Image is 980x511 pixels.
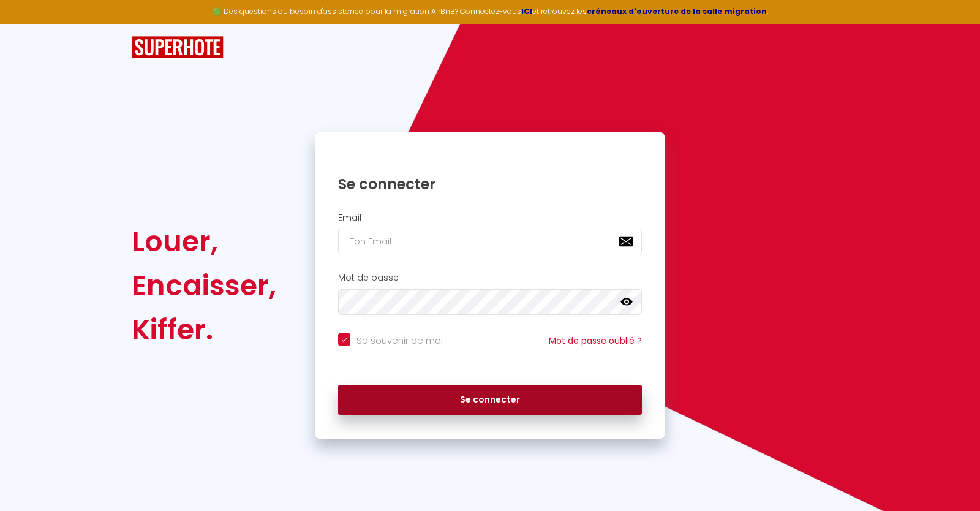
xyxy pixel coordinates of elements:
button: Se connecter [338,385,642,415]
a: Mot de passe oublié ? [549,335,642,347]
h2: Email [338,213,642,223]
div: Kiffer. [132,308,276,352]
h1: Se connecter [338,175,642,194]
div: Louer, [132,219,276,263]
a: créneaux d'ouverture de la salle migration [587,6,767,17]
div: Encaisser, [132,263,276,308]
a: ICI [521,6,532,17]
input: Ton Email [338,229,642,254]
h2: Mot de passe [338,273,642,283]
img: SuperHote logo [132,36,224,59]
